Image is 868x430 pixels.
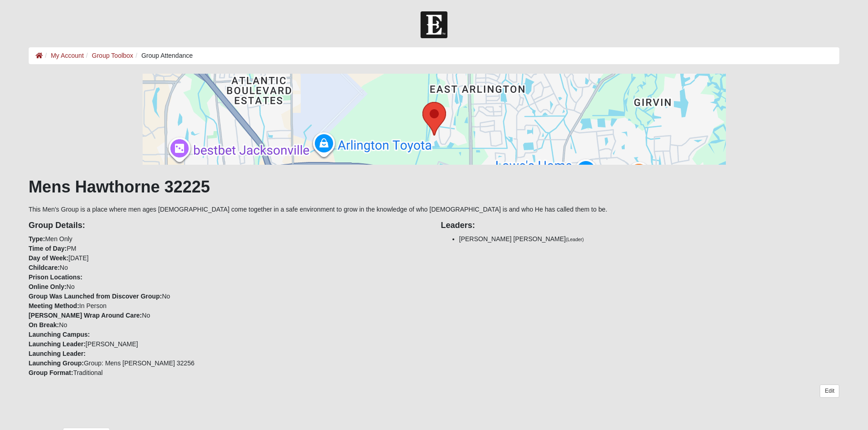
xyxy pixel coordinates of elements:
[29,302,79,309] strong: Meeting Method:
[29,283,67,290] strong: Online Only:
[22,214,434,378] div: Men Only PM [DATE] No No No In Person No No [PERSON_NAME] Group: Mens [PERSON_NAME] 32256 Traditi...
[29,350,86,357] strong: Launching Leader:
[29,293,162,300] strong: Group Was Launched from Discover Group:
[29,273,82,281] strong: Prison Locations:
[29,321,59,329] strong: On Break:
[820,384,839,398] a: Edit
[29,264,60,271] strong: Childcare:
[29,235,45,243] strong: Type:
[29,312,142,319] strong: [PERSON_NAME] Wrap Around Care:
[133,51,193,61] li: Group Attendance
[92,52,134,59] a: Group Toolbox
[29,221,427,231] h4: Group Details:
[29,340,86,348] strong: Launching Leader:
[29,359,84,367] strong: Launching Group:
[29,245,67,252] strong: Time of Day:
[459,234,840,244] li: [PERSON_NAME] [PERSON_NAME]
[29,369,73,376] strong: Group Format:
[421,11,447,38] img: Church of Eleven22 Logo
[51,52,83,59] a: My Account
[441,221,840,231] h4: Leaders:
[29,331,90,338] strong: Launching Campus:
[566,237,584,242] small: (Leader)
[29,177,840,197] h1: Mens Hawthorne 32225
[29,254,69,262] strong: Day of Week:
